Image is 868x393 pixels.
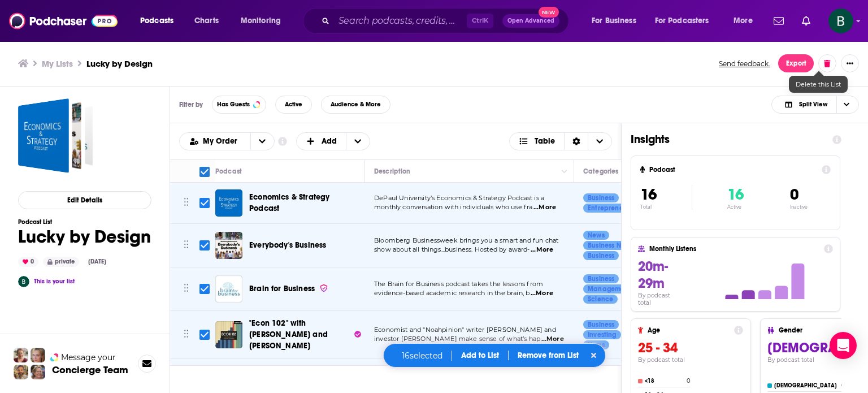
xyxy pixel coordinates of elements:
[331,101,381,107] span: Audience & More
[638,258,668,292] span: 20m-29m
[509,132,613,150] button: Choose View
[564,133,588,150] div: Sort Direction
[322,137,337,145] span: Add
[217,101,250,107] span: Has Guests
[841,382,845,389] h4: 0
[199,330,210,340] span: Toggle select row
[655,13,709,29] span: For Podcasters
[215,189,242,217] img: Economics & Strategy Podcast
[640,204,692,210] p: Total
[583,295,618,304] a: Science
[374,326,556,334] span: Economist and "Noahpinion" writer [PERSON_NAME] and
[215,232,242,259] a: Everybody's Business
[797,11,815,31] a: Show notifications dropdown
[828,8,853,33] img: User Profile
[43,257,79,267] div: private
[583,340,609,349] a: News
[18,226,151,248] h1: Lucky by Design
[249,240,326,251] a: Everybody's Business
[799,101,827,107] span: Split View
[715,59,774,68] button: Send feedback.
[249,318,361,352] a: "Econ 102" with [PERSON_NAME] and [PERSON_NAME]
[583,241,637,250] a: Business News
[790,185,798,204] span: 0
[645,378,684,385] h4: <18
[250,133,274,150] button: open menu
[533,203,556,212] span: ...More
[374,236,558,244] span: Bloomberg Businessweek brings you a smart and fun chat
[18,276,29,287] a: betsy46033
[42,58,73,69] a: My Lists
[583,231,609,240] a: News
[215,321,242,348] img: "Econ 102" with Noah Smith and Erik Torenberg
[374,280,543,288] span: The Brain for Business podcast takes the lessons from
[640,185,657,204] span: 16
[638,356,743,364] h4: By podcast total
[199,198,210,208] span: Toggle select row
[183,237,190,254] button: Move
[249,284,315,293] span: Brain for Business
[86,58,153,69] h3: Lucky by Design
[726,12,767,30] button: open menu
[583,284,636,293] a: Management
[374,335,540,343] span: investor [PERSON_NAME] make sense of what’s hap
[52,364,128,375] h3: Concierge Team
[249,192,361,214] a: Economics & Strategy Podcast
[771,96,859,114] button: Choose View
[727,204,744,210] p: Active
[467,14,493,28] span: Ctrl K
[319,283,328,293] img: verified Badge
[334,12,467,30] input: Search podcasts, credits, & more...
[841,54,859,72] button: Show More Button
[774,382,839,389] h4: [DEMOGRAPHIC_DATA]
[18,191,151,209] button: Edit Details
[14,365,28,379] img: Jon Profile
[233,12,296,30] button: open menu
[84,257,111,266] div: [DATE]
[830,332,857,359] div: Open Intercom Messenger
[14,348,28,362] img: Sydney Profile
[592,13,636,29] span: For Business
[828,8,853,33] span: Logged in as betsy46033
[187,12,225,30] a: Charts
[180,137,250,145] button: open menu
[183,280,190,297] button: Move
[140,13,173,29] span: Podcasts
[132,12,188,30] button: open menu
[769,11,788,31] a: Show notifications dropdown
[583,320,619,329] a: Business
[631,132,823,146] h1: Insights
[638,292,684,306] h4: By podcast total
[285,101,302,107] span: Active
[275,96,312,114] button: Active
[374,203,532,211] span: monthly conversation with individuals who use fra
[278,136,287,147] a: Show additional information
[321,96,390,114] button: Audience & More
[649,166,817,174] h4: Podcast
[583,274,619,283] a: Business
[583,193,619,202] a: Business
[179,101,203,109] h3: Filter by
[531,245,553,254] span: ...More
[215,165,242,178] div: Podcast
[215,275,242,303] img: Brain for Business
[648,12,726,30] button: open menu
[583,251,619,260] a: Business
[249,283,328,295] a: Brain for Business
[199,284,210,294] span: Toggle select row
[241,13,281,29] span: Monitoring
[789,76,848,93] div: Delete this List
[535,137,555,145] span: Table
[203,137,241,145] span: My Order
[183,326,190,343] button: Move
[296,132,371,150] button: + Add
[9,10,118,32] img: Podchaser - Follow, Share and Rate Podcasts
[778,54,814,72] button: Export
[584,12,650,30] button: open menu
[374,245,530,253] span: show about all things...business. Hosted by award-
